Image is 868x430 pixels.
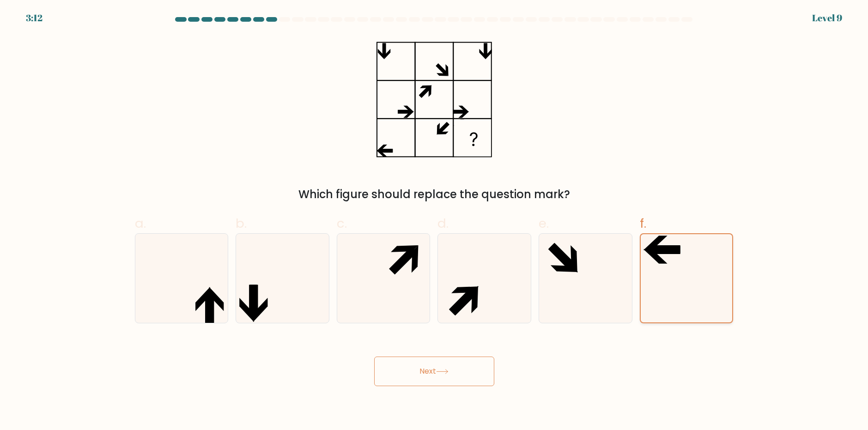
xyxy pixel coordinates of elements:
[337,214,347,232] span: c.
[539,214,549,232] span: e.
[437,214,449,232] span: d.
[374,357,494,386] button: Next
[236,214,247,232] span: b.
[812,11,842,25] div: Level 9
[135,214,146,232] span: a.
[26,11,42,25] div: 3:12
[140,186,728,203] div: Which figure should replace the question mark?
[640,214,646,232] span: f.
